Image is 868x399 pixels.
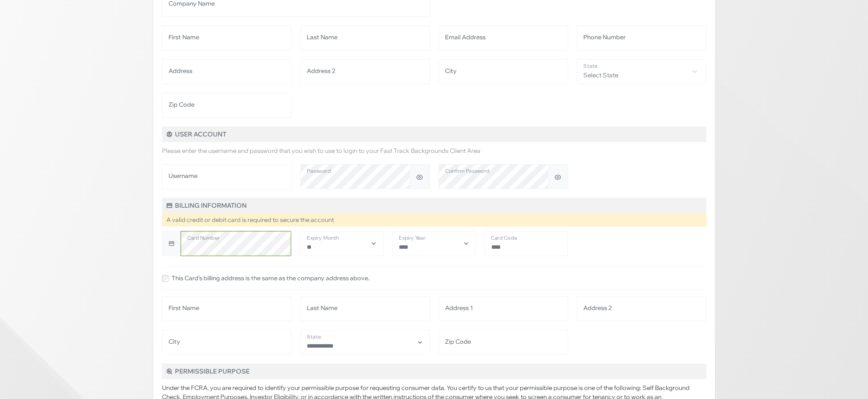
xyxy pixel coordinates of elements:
[162,146,706,155] p: Please enter the username and password that you wish to use to login to your Fast Track Backgroun...
[162,127,706,142] h5: User Account
[162,364,706,379] h5: Permissible Purpose
[577,60,706,83] span: Select State
[577,59,706,84] span: Select State
[162,213,706,227] div: A valid credit or debit card is required to secure the account
[162,198,706,213] h5: Billing Information
[300,330,430,355] select: State
[172,274,369,283] label: This Card's billing address is the same as the company address above.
